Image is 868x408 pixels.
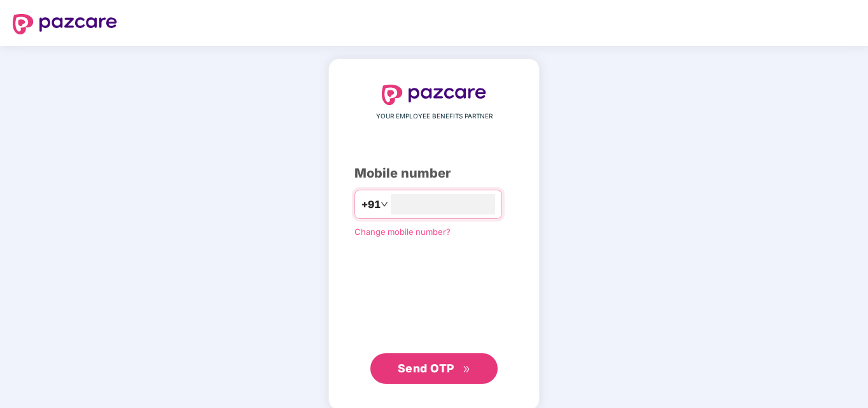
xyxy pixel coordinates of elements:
[370,353,498,384] button: Send OTPdouble-right
[382,85,486,105] img: logo
[13,14,117,34] img: logo
[354,227,451,237] a: Change mobile number?
[376,111,493,122] span: YOUR EMPLOYEE BENEFITS PARTNER
[361,197,381,213] span: +91
[354,164,514,183] div: Mobile number
[463,365,471,374] span: double-right
[398,362,454,375] span: Send OTP
[381,200,388,208] span: down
